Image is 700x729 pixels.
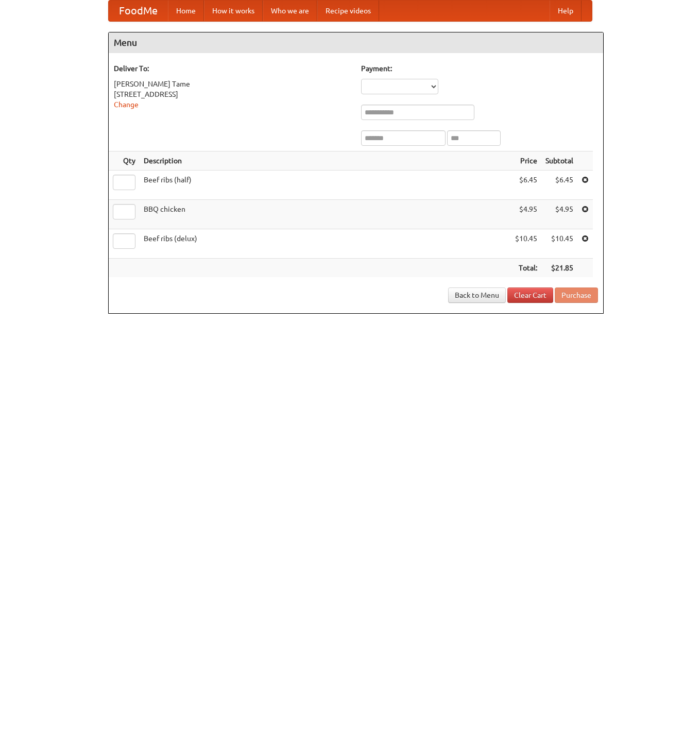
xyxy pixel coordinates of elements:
[140,229,511,259] td: Beef ribs (delux)
[511,229,541,259] td: $10.45
[140,171,511,200] td: Beef ribs (half)
[114,63,351,74] h5: Deliver To:
[541,151,577,171] th: Subtotal
[114,79,351,89] div: [PERSON_NAME] Tame
[317,1,379,21] a: Recipe videos
[140,151,511,171] th: Description
[541,229,577,259] td: $10.45
[511,200,541,229] td: $4.95
[555,287,598,303] button: Purchase
[263,1,317,21] a: Who we are
[550,1,582,21] a: Help
[140,200,511,229] td: BBQ chicken
[109,32,603,53] h4: Menu
[541,171,577,200] td: $6.45
[109,1,168,21] a: FoodMe
[541,200,577,229] td: $4.95
[511,151,541,171] th: Price
[541,259,577,278] th: $21.85
[168,1,204,21] a: Home
[511,259,541,278] th: Total:
[507,287,553,303] a: Clear Cart
[511,171,541,200] td: $6.45
[448,287,506,303] a: Back to Menu
[361,63,598,74] h5: Payment:
[114,100,139,109] a: Change
[114,89,351,99] div: [STREET_ADDRESS]
[109,151,140,171] th: Qty
[204,1,263,21] a: How it works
